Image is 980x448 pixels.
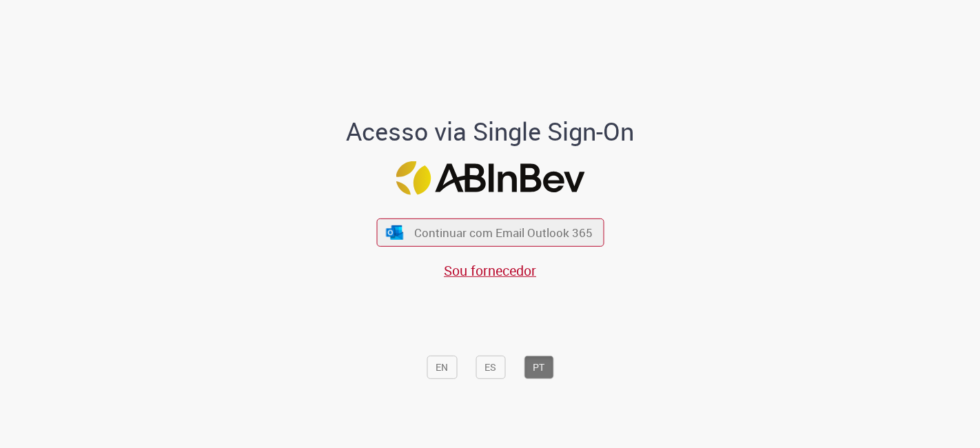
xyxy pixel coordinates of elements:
button: ES [476,356,505,379]
span: Continuar com Email Outlook 365 [414,225,593,241]
img: ícone Azure/Microsoft 360 [385,225,405,240]
h1: Acesso via Single Sign-On [299,117,682,145]
img: Logo ABInBev [396,161,584,195]
button: ícone Azure/Microsoft 360 Continuar com Email Outlook 365 [376,218,604,247]
a: Sou fornecedor [444,261,536,280]
button: EN [427,356,457,379]
button: PT [524,356,553,379]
